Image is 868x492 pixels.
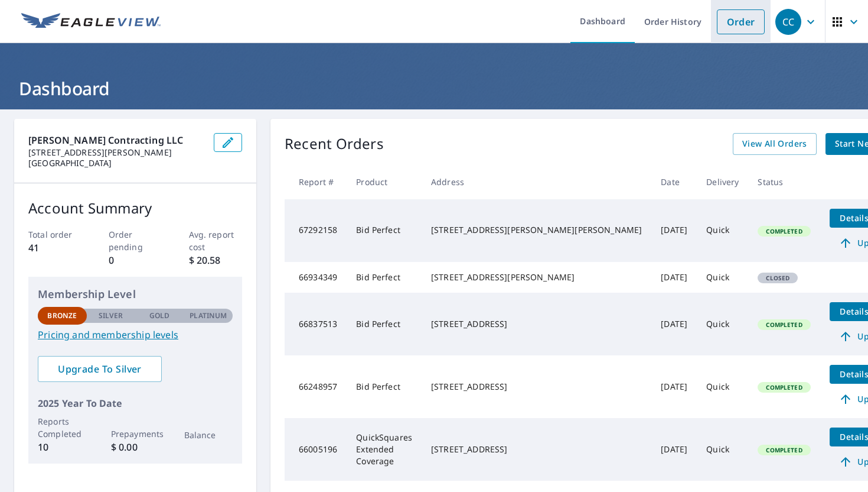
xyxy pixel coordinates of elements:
[651,355,697,418] td: [DATE]
[347,355,422,418] td: Bid Perfect
[99,310,123,321] p: Silver
[285,133,384,155] p: Recent Orders
[285,293,347,355] td: 66837513
[28,158,204,169] p: [GEOGRAPHIC_DATA]
[38,286,233,302] p: Membership Level
[184,429,233,441] p: Balance
[748,164,820,199] th: Status
[431,318,642,330] div: [STREET_ADDRESS]
[190,310,227,321] p: Platinum
[111,440,160,454] p: $ 0.00
[38,440,87,454] p: 10
[759,274,797,282] span: Closed
[47,362,152,376] span: Upgrade To Silver
[109,228,162,253] p: Order pending
[347,199,422,262] td: Bid Perfect
[651,164,697,199] th: Date
[651,199,697,262] td: [DATE]
[47,310,77,321] p: Bronze
[285,355,347,418] td: 66248957
[742,137,807,151] span: View All Orders
[651,262,697,293] td: [DATE]
[422,164,651,199] th: Address
[431,381,642,393] div: [STREET_ADDRESS]
[697,355,748,418] td: Quick
[697,164,748,199] th: Delivery
[697,418,748,481] td: Quick
[285,199,347,262] td: 67292158
[38,396,233,410] p: 2025 Year To Date
[38,328,233,342] a: Pricing and membership levels
[759,446,809,454] span: Completed
[347,262,422,293] td: Bid Perfect
[38,415,87,440] p: Reports Completed
[697,293,748,355] td: Quick
[28,241,82,255] p: 41
[431,224,642,236] div: [STREET_ADDRESS][PERSON_NAME][PERSON_NAME]
[189,228,243,253] p: Avg. report cost
[431,444,642,455] div: [STREET_ADDRESS]
[285,262,347,293] td: 66934349
[759,227,809,235] span: Completed
[759,383,809,391] span: Completed
[28,198,242,219] p: Account Summary
[14,76,854,101] h1: Dashboard
[21,13,161,31] img: EV Logo
[775,9,801,35] div: CC
[759,321,809,329] span: Completed
[347,164,422,199] th: Product
[733,133,817,155] a: View All Orders
[697,199,748,262] td: Quick
[149,310,169,321] p: Gold
[109,253,162,267] p: 0
[347,293,422,355] td: Bid Perfect
[28,147,204,158] p: [STREET_ADDRESS][PERSON_NAME]
[285,418,347,481] td: 66005196
[28,133,204,147] p: [PERSON_NAME] Contracting LLC
[347,418,422,481] td: QuickSquares Extended Coverage
[651,418,697,481] td: [DATE]
[697,262,748,293] td: Quick
[189,253,243,267] p: $ 20.58
[28,228,82,241] p: Total order
[285,164,347,199] th: Report #
[651,293,697,355] td: [DATE]
[111,428,160,440] p: Prepayments
[431,271,642,283] div: [STREET_ADDRESS][PERSON_NAME]
[38,356,162,382] a: Upgrade To Silver
[717,9,765,34] a: Order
